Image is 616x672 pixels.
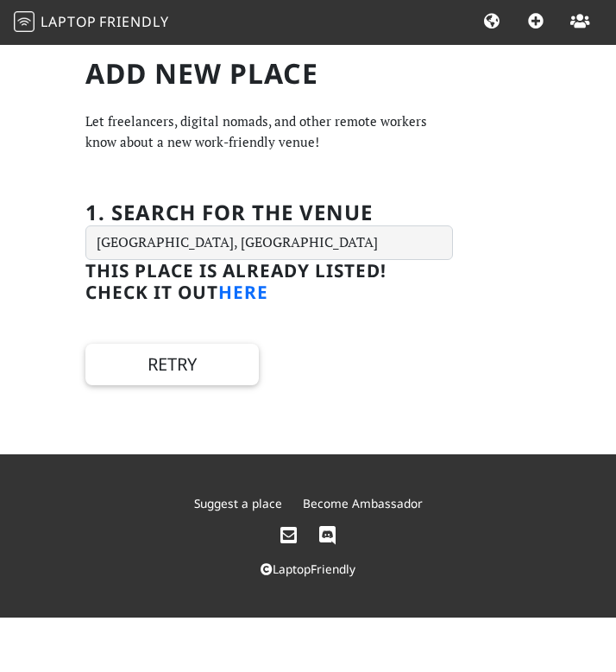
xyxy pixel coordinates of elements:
[85,111,453,152] p: Let freelancers, digital nomads, and other remote workers know about a new work-friendly venue!
[85,260,453,303] h3: This place is already listed! Check it out
[85,344,259,385] button: Retry
[99,12,168,31] span: Friendly
[85,225,453,260] input: Enter a location
[85,57,453,90] h1: Add new Place
[261,561,355,577] a: LaptopFriendly
[303,495,423,511] a: Become Ambassador
[194,495,282,511] a: Suggest a place
[14,8,169,38] a: LaptopFriendly LaptopFriendly
[14,11,35,32] img: LaptopFriendly
[41,12,97,31] span: Laptop
[85,200,373,225] h2: 1. Search for the venue
[218,280,268,304] a: here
